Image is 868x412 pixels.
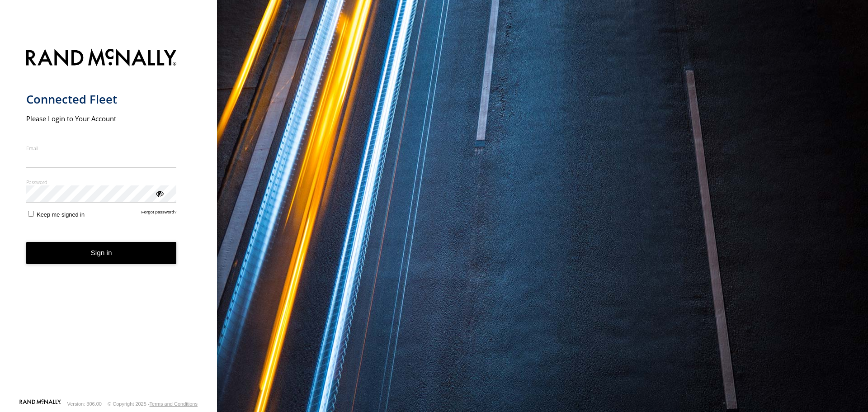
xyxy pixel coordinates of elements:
button: Sign in [26,242,177,264]
div: © Copyright 2025 - [108,401,198,407]
a: Forgot password? [142,209,177,218]
div: Version: 306.00 [67,401,102,407]
input: Keep me signed in [28,211,34,217]
h1: Connected Fleet [26,92,177,107]
div: ViewPassword [155,189,164,198]
label: Email [26,145,177,152]
a: Visit our Website [19,399,61,408]
span: Keep me signed in [37,211,85,218]
label: Password [26,179,177,185]
a: Terms and Conditions [150,401,198,407]
form: main [26,43,191,398]
img: Rand McNally [26,47,177,70]
h2: Please Login to Your Account [26,114,177,123]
